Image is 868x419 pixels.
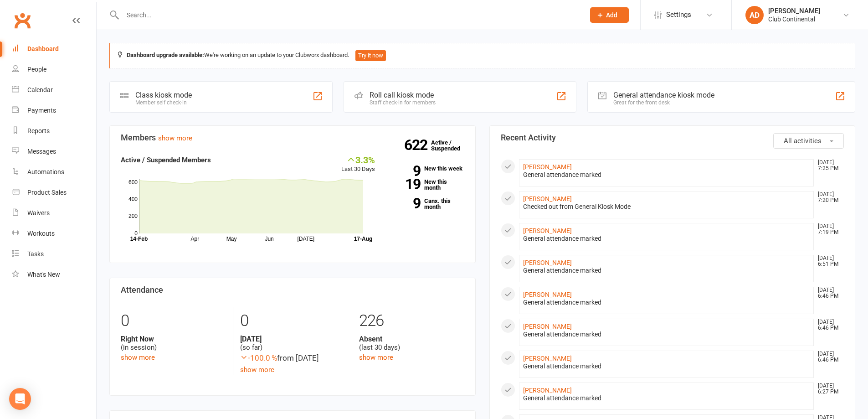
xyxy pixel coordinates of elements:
a: show more [240,366,274,374]
button: Add [590,7,629,23]
button: Try it now [355,50,386,61]
div: General attendance marked [523,235,810,243]
div: Great for the front desk [613,99,714,106]
div: Waivers [27,209,50,217]
a: Product Sales [12,182,96,203]
div: People [27,66,46,73]
time: [DATE] 6:46 PM [813,287,843,299]
div: 226 [359,307,464,335]
div: We're working on an update to your Clubworx dashboard. [109,43,855,68]
time: [DATE] 6:51 PM [813,255,843,267]
div: Messages [27,148,56,155]
a: [PERSON_NAME] [523,163,572,171]
time: [DATE] 6:46 PM [813,319,843,331]
a: show more [121,353,155,362]
div: Workouts [27,230,55,237]
strong: 9 [389,197,421,210]
div: Member self check-in [135,99,192,106]
strong: Right Now [121,335,226,343]
div: Staff check-in for members [370,99,436,106]
a: What's New [12,264,96,285]
div: Class kiosk mode [135,91,192,99]
a: 9Canx. this month [389,198,464,210]
strong: 19 [389,177,421,191]
a: Payments [12,100,96,121]
a: Calendar [12,80,96,100]
span: -100.0 % [240,353,277,362]
a: 622Active / Suspended [431,133,471,158]
div: Open Intercom Messenger [9,388,31,410]
strong: [DATE] [240,335,345,343]
a: [PERSON_NAME] [523,195,572,202]
a: [PERSON_NAME] [523,355,572,362]
div: General attendance marked [523,394,810,402]
h3: Members [121,133,464,142]
strong: Active / Suspended Members [121,156,211,164]
a: Reports [12,121,96,141]
h3: Recent Activity [501,133,844,142]
time: [DATE] 7:25 PM [813,160,843,171]
div: What's New [27,271,60,278]
div: Product Sales [27,189,67,196]
div: General attendance marked [523,299,810,306]
div: Tasks [27,250,44,258]
div: General attendance marked [523,331,810,338]
span: Settings [666,5,691,25]
a: [PERSON_NAME] [523,227,572,234]
a: show more [359,353,393,362]
div: Payments [27,107,56,114]
div: from [DATE] [240,352,345,364]
div: 3.3% [341,155,375,165]
a: Waivers [12,203,96,223]
a: [PERSON_NAME] [523,259,572,266]
time: [DATE] 7:20 PM [813,191,843,203]
strong: 622 [404,138,431,152]
div: General attendance marked [523,362,810,370]
a: 9New this week [389,166,464,171]
a: Messages [12,141,96,162]
time: [DATE] 7:19 PM [813,223,843,235]
div: 0 [240,307,345,335]
div: Last 30 Days [341,155,375,174]
div: Calendar [27,86,53,93]
div: Reports [27,127,50,134]
div: Club Continental [768,15,820,23]
strong: Absent [359,335,464,343]
time: [DATE] 6:46 PM [813,351,843,363]
a: Dashboard [12,39,96,59]
div: (in session) [121,335,226,352]
div: Checked out from General Kiosk Mode [523,203,810,211]
a: Automations [12,162,96,182]
span: Add [606,11,617,19]
div: Roll call kiosk mode [370,91,436,99]
div: (so far) [240,335,345,352]
div: General attendance marked [523,171,810,179]
div: Automations [27,168,64,176]
a: Clubworx [11,9,34,32]
a: [PERSON_NAME] [523,323,572,330]
button: All activities [773,133,844,149]
div: AD [745,6,764,24]
div: 0 [121,307,226,335]
div: [PERSON_NAME] [768,7,820,15]
time: [DATE] 6:27 PM [813,383,843,395]
div: General attendance kiosk mode [613,91,714,99]
a: Workouts [12,223,96,244]
strong: 9 [389,164,421,178]
a: [PERSON_NAME] [523,291,572,298]
div: (last 30 days) [359,335,464,352]
a: People [12,59,96,80]
input: Search... [120,9,578,21]
span: All activities [784,137,822,145]
div: Dashboard [27,45,59,52]
div: General attendance marked [523,267,810,274]
h3: Attendance [121,285,464,295]
a: 19New this month [389,179,464,191]
strong: Dashboard upgrade available: [127,52,204,58]
a: Tasks [12,244,96,264]
a: [PERSON_NAME] [523,387,572,394]
a: show more [158,134,192,142]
